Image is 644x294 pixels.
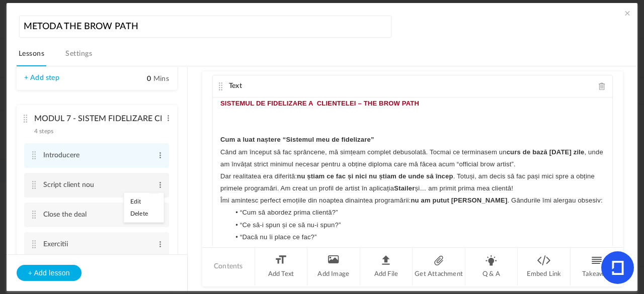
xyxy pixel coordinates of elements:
strong: Stailer [394,184,415,192]
li: “Ce să-i spun și ce să nu-i spun?” [230,219,605,231]
strong: nu știam ce fac și nici nu știam de unde să încep [297,172,453,180]
button: + Add lesson [17,265,82,281]
li: “Dacă nu îi place ce fac?” [230,231,605,243]
a: + Add step [24,74,59,82]
p: Dar realitatea era diferită: . Totuși, am decis să fac pași mici spre a obține primele programări... [220,170,605,194]
strong: curs de bază [DATE] zile [507,148,585,156]
strong: SISTEMUL DE FIDELIZARE A CLIENTELEI – THE BROW PATH [220,100,419,107]
span: Mins [153,75,169,82]
li: “Cum să abordez prima clientă?” [230,207,605,219]
input: Mins [126,74,151,84]
li: Takeaway [571,248,623,285]
a: Lessons [17,47,46,66]
li: Add Image [307,248,360,285]
li: Q & A [465,248,518,285]
strong: nu am putut [PERSON_NAME] [411,197,507,204]
li: Add Text [255,248,308,285]
li: Contents [202,248,255,285]
li: Get Attachment [413,248,465,285]
p: Îmi amintesc perfect emoțiile din noaptea dinaintea programării: . Gândurile îmi alergau obsesiv: [220,194,605,207]
span: 4 steps [34,128,53,134]
a: Settings [63,47,94,66]
a: Edit [124,195,164,208]
li: Embed Link [518,248,571,285]
a: Delete [124,208,164,220]
span: Text [229,82,242,89]
p: Când am început să fac sprâncene, mă simțeam complet debusolată. Tocmai ce terminasem un , unde a... [220,146,605,170]
li: Add File [360,248,413,285]
strong: Cum a luat naștere “Sistemul meu de fidelizare” [220,136,374,143]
